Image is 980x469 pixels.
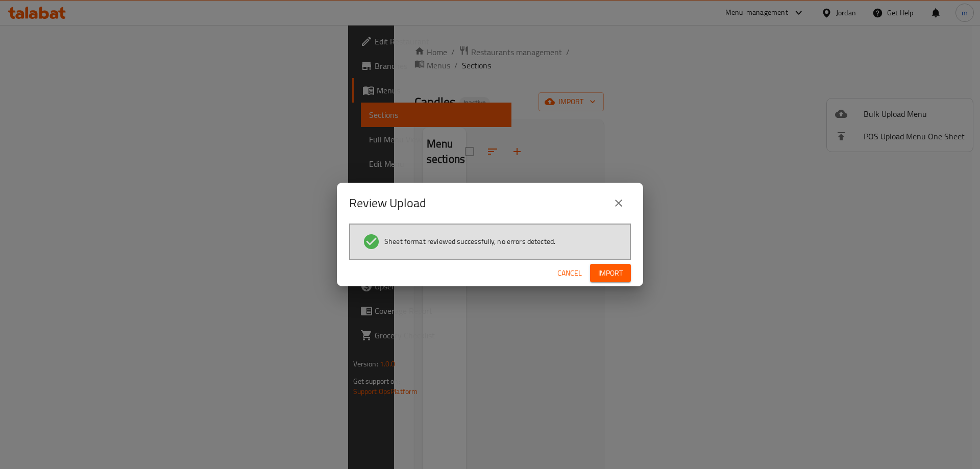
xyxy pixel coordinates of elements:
[598,267,623,280] span: Import
[349,195,426,211] h2: Review Upload
[606,191,631,215] button: close
[553,264,586,283] button: Cancel
[590,264,631,283] button: Import
[557,267,582,280] span: Cancel
[384,236,555,246] span: Sheet format reviewed successfully, no errors detected.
